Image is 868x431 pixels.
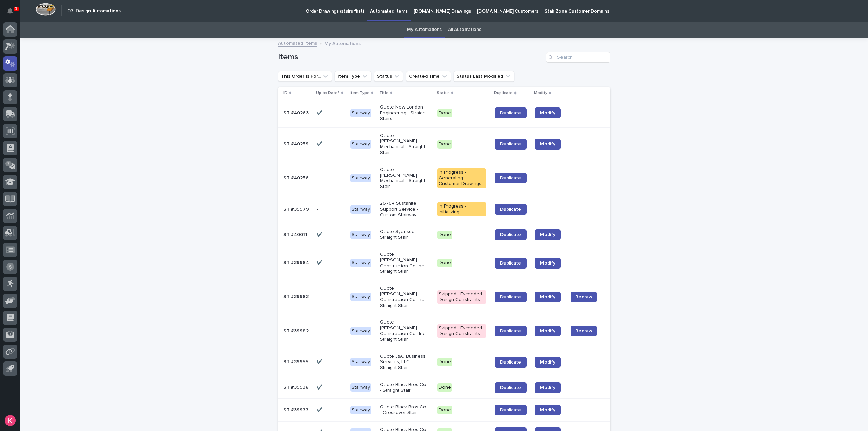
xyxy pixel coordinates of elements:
p: 26764 Sustanite Support Service - Custom Stairway [380,201,429,218]
p: - [317,327,319,334]
p: Quote [PERSON_NAME] Construction Co., Inc - Straight Stiar [380,319,429,342]
span: Duplicate [500,261,521,266]
p: ST #40256 [283,174,310,181]
span: Modify [540,111,555,115]
p: Quote J&C Business Services, LLC - Straight Stair [380,354,429,371]
p: ST #39933 [283,406,310,413]
div: Stairway [350,383,371,392]
a: Duplicate [495,173,527,183]
p: ST #39982 [283,327,310,334]
tr: ST #39979ST #39979 -- Stairway26764 Sustanite Support Service - Custom StairwayIn Progress - Init... [278,195,610,223]
p: ✔️ [317,383,324,390]
p: Up to Date? [316,89,340,97]
p: 1 [15,6,17,11]
a: Duplicate [495,107,527,118]
span: Modify [540,232,555,237]
tr: ST #39955ST #39955 ✔️✔️ StairwayQuote J&C Business Services, LLC - Straight StairDoneDuplicateModify [278,348,610,376]
p: ID [283,89,288,97]
img: Workspace Logo [36,3,56,16]
div: Done [437,140,452,149]
div: Done [437,406,452,414]
a: Duplicate [495,229,527,240]
button: Redraw [571,292,597,302]
span: Duplicate [500,207,521,212]
div: Stairway [350,327,371,335]
span: Modify [540,329,555,333]
a: Duplicate [495,292,527,302]
tr: ST #39933ST #39933 ✔️✔️ StairwayQuote Black Bros Co - Crossover StairDoneDuplicateModify [278,399,610,422]
a: Modify [535,382,561,393]
a: Duplicate [495,382,527,393]
p: Item Type [350,89,370,97]
a: Modify [535,258,561,269]
div: Done [437,383,452,392]
h2: 03. Design Automations [67,8,121,14]
div: Stairway [350,174,371,182]
p: Title [379,89,389,97]
p: Quote Black Bros Co - Straight Stair [380,382,429,393]
span: Modify [540,360,555,365]
div: In Progress - Initializing [437,202,486,216]
a: Modify [535,139,561,150]
div: Done [437,259,452,267]
a: Modify [535,357,561,368]
span: Duplicate [500,111,521,115]
span: Redraw [575,294,592,300]
p: ✔️ [317,259,324,266]
button: Status [374,71,403,82]
h1: Items [278,52,543,62]
button: Item Type [335,71,371,82]
p: ✔️ [317,358,324,365]
div: Skipped - Exceeded Design Constraints [437,290,486,304]
span: Duplicate [500,408,521,412]
tr: ST #39983ST #39983 -- StairwayQuote [PERSON_NAME] Construction Co.,Inc - Straight StiarSkipped - ... [278,280,610,314]
p: - [317,293,319,300]
span: Duplicate [500,232,521,237]
div: In Progress - Generating Customer Drawings [437,168,486,188]
span: Duplicate [500,360,521,365]
span: Modify [540,261,555,266]
tr: ST #40263ST #40263 ✔️✔️ StairwayQuote New London Engineering - Straight StairsDoneDuplicateModify [278,99,610,127]
button: Notifications [3,4,17,18]
span: Duplicate [500,329,521,333]
tr: ST #40011ST #40011 ✔️✔️ StairwayQuote Syensqo - Straight StairDoneDuplicateModify [278,223,610,246]
input: Search [546,52,610,63]
a: Duplicate [495,258,527,269]
a: All Automations [448,22,481,38]
p: ST #39938 [283,383,310,390]
p: ✔️ [317,231,324,238]
a: Duplicate [495,204,527,215]
a: Modify [535,107,561,118]
div: Stairway [350,293,371,301]
p: ✔️ [317,140,324,147]
tr: ST #39938ST #39938 ✔️✔️ StairwayQuote Black Bros Co - Straight StairDoneDuplicateModify [278,376,610,399]
a: Duplicate [495,326,527,336]
div: Stairway [350,205,371,214]
a: My Automations [407,22,442,38]
a: Duplicate [495,405,527,415]
tr: ST #39982ST #39982 -- StairwayQuote [PERSON_NAME] Construction Co., Inc - Straight StiarSkipped -... [278,314,610,348]
div: Stairway [350,109,371,117]
a: Duplicate [495,357,527,368]
div: Stairway [350,140,371,149]
p: ST #39979 [283,205,310,212]
div: Skipped - Exceeded Design Constraints [437,324,486,338]
p: ✔️ [317,406,324,413]
span: Duplicate [500,176,521,180]
span: Duplicate [500,142,521,146]
p: Quote Syensqo - Straight Stair [380,229,429,240]
a: Duplicate [495,139,527,150]
p: Status [437,89,450,97]
p: Modify [534,89,547,97]
span: Duplicate [500,295,521,299]
p: ST #39983 [283,293,310,300]
span: Modify [540,385,555,390]
p: Quote [PERSON_NAME] Construction Co.,Inc - Straight Stiar [380,252,429,274]
span: Redraw [575,328,592,334]
div: Done [437,358,452,366]
tr: ST #39984ST #39984 ✔️✔️ StairwayQuote [PERSON_NAME] Construction Co.,Inc - Straight StiarDoneDupl... [278,246,610,280]
tr: ST #40259ST #40259 ✔️✔️ StairwayQuote [PERSON_NAME] Mechanical - Straight StairDoneDuplicateModify [278,127,610,161]
button: Status Last Modified [454,71,514,82]
a: Modify [535,292,561,302]
span: Modify [540,295,555,299]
